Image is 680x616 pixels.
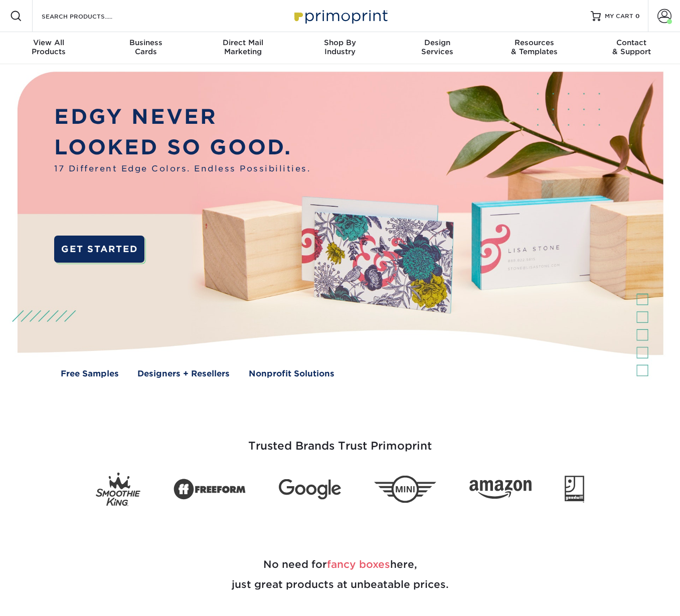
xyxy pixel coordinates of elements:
a: Designers + Resellers [137,367,230,379]
span: Design [389,38,486,47]
input: SEARCH PRODUCTS..... [41,10,138,22]
a: GET STARTED [54,236,144,263]
div: Cards [97,38,195,56]
img: Smoothie King [96,473,140,506]
a: Contact& Support [583,32,680,64]
a: DesignServices [389,32,486,64]
span: fancy boxes [327,558,390,570]
span: 0 [635,13,640,20]
a: BusinessCards [97,32,195,64]
p: LOOKED SO GOOD. [54,132,310,162]
span: Direct Mail [194,38,291,47]
div: & Templates [486,38,583,56]
img: Goodwill [565,476,584,503]
span: 17 Different Edge Colors. Endless Possibilities. [54,162,310,174]
span: Contact [583,38,680,47]
p: EDGY NEVER [54,101,310,132]
span: Shop By [291,38,389,47]
a: Shop ByIndustry [291,32,389,64]
span: Resources [486,38,583,47]
img: Mini [374,476,436,503]
span: MY CART [605,12,633,21]
a: Resources& Templates [486,32,583,64]
img: Google [279,479,341,500]
div: & Support [583,38,680,56]
img: Freeform [174,474,246,506]
a: Nonprofit Solutions [249,367,334,379]
img: Amazon [469,480,532,499]
img: Primoprint [290,5,390,27]
a: Free Samples [61,367,119,379]
div: Marketing [194,38,291,56]
h3: Trusted Brands Trust Primoprint [47,416,633,465]
div: Industry [291,38,389,56]
span: Business [97,38,195,47]
a: Direct MailMarketing [194,32,291,64]
div: Services [389,38,486,56]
